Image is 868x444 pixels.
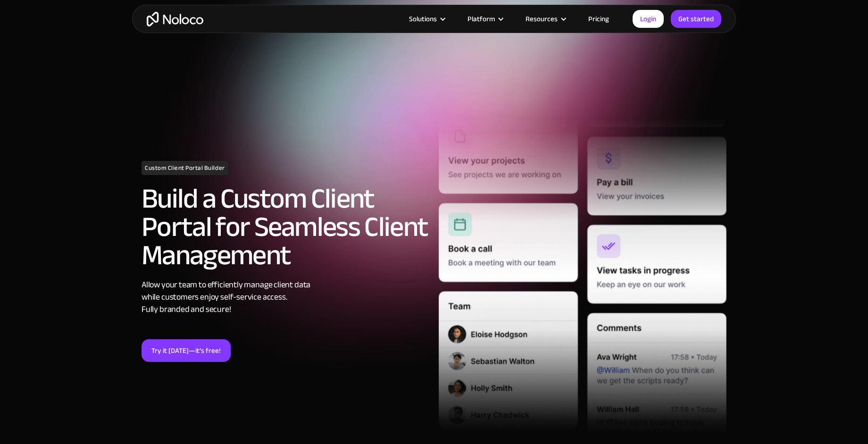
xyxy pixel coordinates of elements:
a: Pricing [576,13,621,25]
div: Solutions [397,13,456,25]
div: Platform [467,13,495,25]
div: Platform [456,13,514,25]
div: Solutions [409,13,437,25]
div: Allow your team to efficiently manage client data while customers enjoy self-service access. Full... [142,279,429,316]
h1: Custom Client Portal Builder [142,161,228,175]
a: Login [633,10,664,28]
a: home [147,12,203,26]
a: Try it [DATE]—it’s free! [142,339,231,362]
a: Get started [671,10,721,28]
div: Resources [526,13,558,25]
h2: Build a Custom Client Portal for Seamless Client Management [142,184,429,269]
div: Resources [514,13,576,25]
